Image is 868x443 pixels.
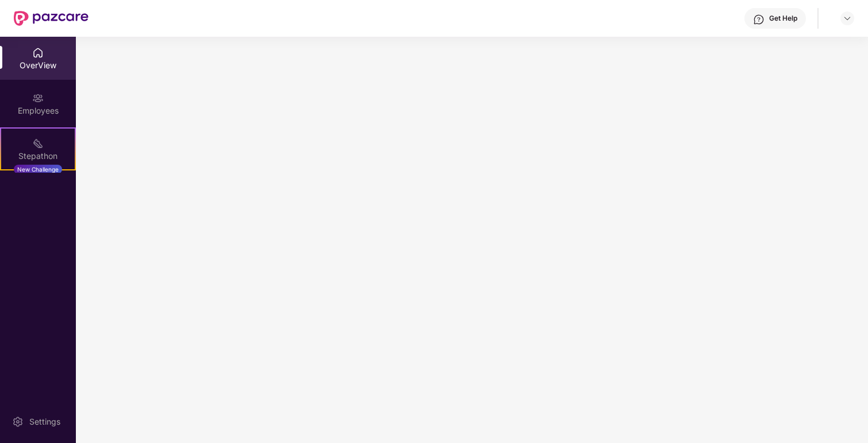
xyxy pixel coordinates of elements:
div: Settings [26,416,64,428]
div: Get Help [769,14,797,23]
img: svg+xml;base64,PHN2ZyBpZD0iRW1wbG95ZWVzIiB4bWxucz0iaHR0cDovL3d3dy53My5vcmcvMjAwMC9zdmciIHdpZHRoPS... [32,92,44,104]
img: svg+xml;base64,PHN2ZyBpZD0iSGVscC0zMngzMiIgeG1sbnM9Imh0dHA6Ly93d3cudzMub3JnLzIwMDAvc3ZnIiB3aWR0aD... [753,14,765,25]
div: Stepathon [1,150,75,162]
img: svg+xml;base64,PHN2ZyBpZD0iSG9tZSIgeG1sbnM9Imh0dHA6Ly93d3cudzMub3JnLzIwMDAvc3ZnIiB3aWR0aD0iMjAiIG... [32,47,44,59]
img: svg+xml;base64,PHN2ZyB4bWxucz0iaHR0cDovL3d3dy53My5vcmcvMjAwMC9zdmciIHdpZHRoPSIyMSIgaGVpZ2h0PSIyMC... [32,138,44,149]
img: svg+xml;base64,PHN2ZyBpZD0iU2V0dGluZy0yMHgyMCIgeG1sbnM9Imh0dHA6Ly93d3cudzMub3JnLzIwMDAvc3ZnIiB3aW... [12,416,24,428]
img: New Pazcare Logo [14,11,89,26]
div: New Challenge [14,165,62,174]
img: svg+xml;base64,PHN2ZyBpZD0iRHJvcGRvd24tMzJ4MzIiIHhtbG5zPSJodHRwOi8vd3d3LnczLm9yZy8yMDAwL3N2ZyIgd2... [843,14,852,23]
